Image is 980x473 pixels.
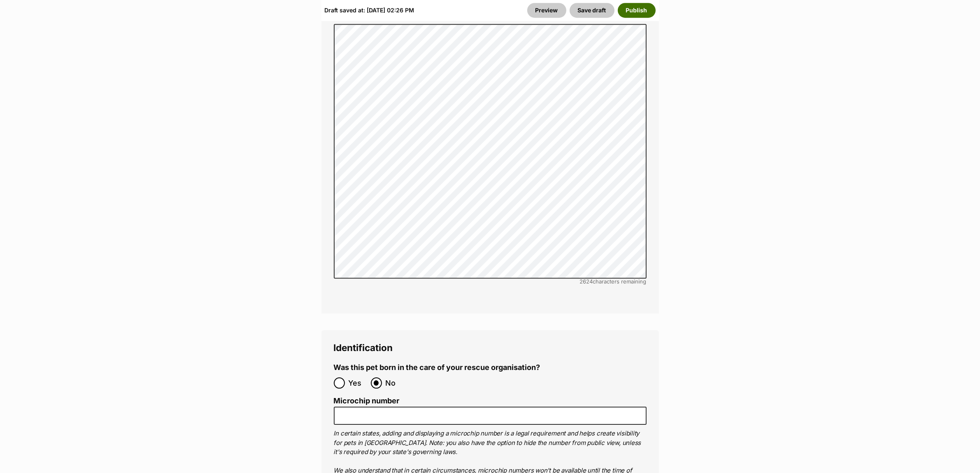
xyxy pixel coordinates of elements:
[334,342,393,353] span: Identification
[386,377,404,389] span: No
[349,377,367,389] span: Yes
[618,3,656,18] button: Publish
[570,3,615,18] button: Save draft
[325,3,414,18] div: Draft saved at: [DATE] 02:26 PM
[527,3,566,18] a: Preview
[334,279,647,285] div: characters remaining
[334,363,540,372] label: Was this pet born in the care of your rescue organisation?
[580,278,593,285] span: 2624
[334,397,647,405] label: Microchip number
